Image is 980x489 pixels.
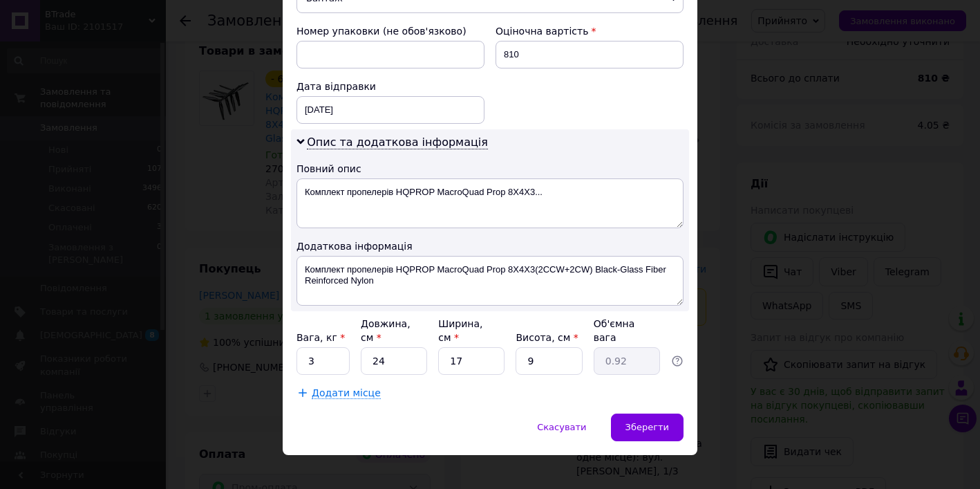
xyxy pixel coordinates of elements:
[296,256,684,306] textarea: Комплект пропелерів HQPROP MacroQuad Prop 8X4X3(2CCW+2CW) Black-Glass Fiber Reinforced Nylon
[296,239,684,253] div: Додаткова інформація
[312,387,381,399] span: Додати місце
[625,422,669,432] span: Зберегти
[296,178,684,228] textarea: Комплект пропелерів HQPROP MacroQuad Prop 8X4X3...
[516,332,578,343] label: Висота, см
[594,317,660,344] div: Об'ємна вага
[296,162,684,176] div: Повний опис
[537,422,586,432] span: Скасувати
[438,318,482,343] label: Ширина, см
[496,24,684,38] div: Оціночна вартість
[296,80,484,93] div: Дата відправки
[296,24,484,38] div: Номер упаковки (не обов'язково)
[361,318,411,343] label: Довжина, см
[307,136,488,149] span: Опис та додаткова інформація
[296,332,345,343] label: Вага, кг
